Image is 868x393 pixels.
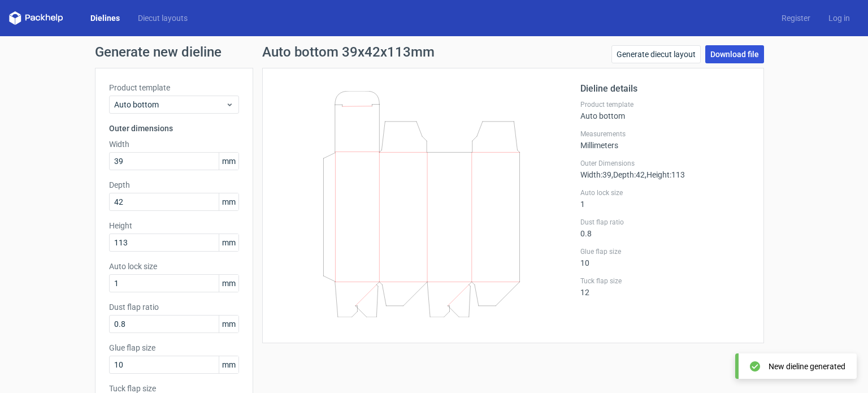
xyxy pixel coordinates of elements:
h3: Outer dimensions [109,123,239,134]
span: Width : 39 [580,170,611,179]
label: Dust flap ratio [580,218,750,227]
div: Auto bottom [580,100,750,120]
h2: Dieline details [580,82,750,96]
h1: Auto bottom 39x42x113mm [262,45,435,59]
label: Width [109,139,239,150]
label: Glue flap size [580,247,750,256]
label: Auto lock size [580,188,750,197]
div: 12 [580,277,750,297]
div: 0.8 [580,218,750,238]
a: Diecut layouts [129,12,197,24]
a: Dielines [81,12,129,24]
a: Log in [819,12,859,24]
h1: Generate new dieline [95,45,773,59]
a: Download file [705,45,764,63]
span: , Height : 113 [645,170,685,179]
label: Dust flap ratio [109,301,239,313]
span: Auto bottom [114,99,225,110]
label: Tuck flap size [580,277,750,286]
span: mm [219,234,238,251]
label: Auto lock size [109,261,239,272]
label: Product template [109,82,239,93]
span: mm [219,193,238,210]
span: mm [219,275,238,292]
div: Millimeters [580,129,750,150]
label: Glue flap size [109,342,239,353]
div: New dieline generated [769,361,845,372]
span: , Depth : 42 [611,170,645,179]
span: mm [219,356,238,373]
span: mm [219,153,238,170]
label: Product template [580,100,750,109]
a: Register [772,12,819,24]
label: Measurements [580,129,750,139]
label: Depth [109,179,239,191]
label: Height [109,220,239,231]
span: mm [219,316,238,332]
a: Generate diecut layout [611,45,701,63]
div: 1 [580,188,750,209]
label: Outer Dimensions [580,159,750,168]
div: 10 [580,247,750,267]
